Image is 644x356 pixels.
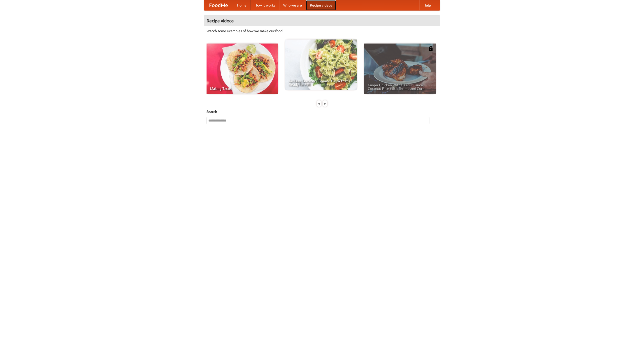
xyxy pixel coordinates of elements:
div: « [317,100,321,107]
a: Who we are [279,0,306,10]
img: 483408.png [428,46,433,51]
a: An Easy, Summery Tomato Pasta That's Ready for Fall [285,39,357,90]
div: » [323,100,327,107]
a: Home [233,0,251,10]
a: Making Tacos [207,44,278,94]
h5: Search [207,109,437,114]
a: Help [419,0,435,10]
span: An Easy, Summery Tomato Pasta That's Ready for Fall [289,79,353,86]
h4: Recipe videos [204,16,440,26]
span: Making Tacos [210,87,274,90]
a: How it works [251,0,279,10]
p: Watch some examples of how we make our food! [207,28,437,33]
a: Recipe videos [306,0,336,10]
a: FoodMe [204,0,233,10]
